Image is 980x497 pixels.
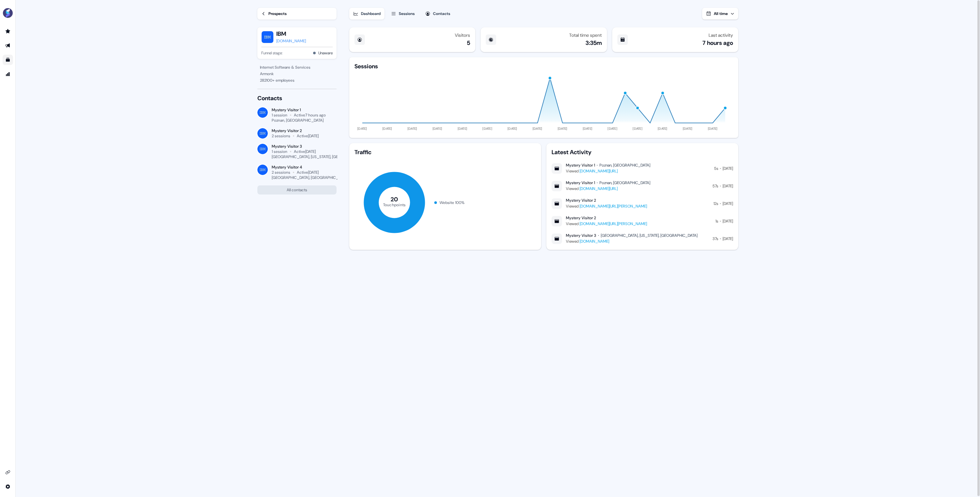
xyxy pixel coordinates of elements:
[349,8,384,20] button: Dashboard
[580,168,618,174] a: [DOMAIN_NAME][URL]
[3,481,13,492] a: Go to integrations
[382,127,392,131] tspan: [DATE]
[702,39,733,47] div: 7 hours ago
[633,127,642,131] tspan: [DATE]
[566,168,650,174] div: Viewed
[658,127,668,131] tspan: [DATE]
[354,62,378,70] div: Sessions
[383,202,406,207] tspan: Touchpoints
[272,118,324,123] div: Poznan, [GEOGRAPHIC_DATA]
[3,467,13,477] a: Go to integrations
[272,165,337,170] div: Mystery Visitor 4
[354,148,536,156] div: Traffic
[391,195,398,203] tspan: 20
[599,163,650,168] div: Poznan, [GEOGRAPHIC_DATA]
[566,215,596,221] div: Mystery Visitor 2
[552,148,733,156] div: Latest Activity
[566,180,595,185] div: Mystery Visitor 1
[297,170,319,175] div: Active [DATE]
[708,127,718,131] tspan: [DATE]
[713,183,718,189] div: 57s
[566,233,596,238] div: Mystery Visitor 3
[3,40,13,51] a: Go to outbound experience
[257,185,337,195] button: All contacts
[467,39,470,47] div: 5
[580,186,618,191] a: [DOMAIN_NAME][URL]
[260,71,334,77] div: Armonk
[3,26,13,36] a: Go to prospects
[272,170,290,175] div: 2 sessions
[294,113,326,118] div: Active 7 hours ago
[455,33,470,38] div: Visitors
[599,180,650,185] div: Poznan, [GEOGRAPHIC_DATA]
[433,10,450,17] div: Contacts
[433,127,442,131] tspan: [DATE]
[713,235,718,242] div: 37s
[585,39,602,47] div: 3:35m
[3,55,13,65] a: Go to templates
[3,69,13,79] a: Go to attribution
[399,10,415,17] div: Sessions
[566,221,647,227] div: Viewed
[408,127,417,131] tspan: [DATE]
[566,238,698,245] div: Viewed
[272,113,287,118] div: 1 session
[580,239,609,244] a: [DOMAIN_NAME]
[723,235,733,242] div: [DATE]
[566,198,596,203] div: Mystery Visitor 2
[440,199,465,206] div: Website 100 %
[272,175,348,180] div: [GEOGRAPHIC_DATA], [GEOGRAPHIC_DATA]
[261,50,282,56] span: Funnel stage:
[715,218,718,224] div: 1s
[483,127,492,131] tspan: [DATE]
[566,163,595,168] div: Mystery Visitor 1
[569,33,602,38] div: Total time spent
[713,200,718,207] div: 12s
[297,133,319,139] div: Active [DATE]
[566,185,650,192] div: Viewed
[580,204,647,209] a: [DOMAIN_NAME][URL][PERSON_NAME]
[723,218,733,224] div: [DATE]
[702,8,738,20] button: All time
[533,127,542,131] tspan: [DATE]
[723,165,733,172] div: [DATE]
[583,127,593,131] tspan: [DATE]
[257,94,337,102] div: Contacts
[709,33,733,38] div: Last activity
[608,127,618,131] tspan: [DATE]
[558,127,568,131] tspan: [DATE]
[723,183,733,189] div: [DATE]
[272,128,319,133] div: Mystery Visitor 2
[421,8,454,20] button: Contacts
[601,233,698,238] div: [GEOGRAPHIC_DATA], [US_STATE], [GEOGRAPHIC_DATA]
[723,200,733,207] div: [DATE]
[294,149,316,154] div: Active [DATE]
[272,144,337,149] div: Mystery Visitor 3
[566,203,647,209] div: Viewed
[257,8,337,20] a: Prospects
[714,165,718,172] div: 5s
[272,154,369,159] div: [GEOGRAPHIC_DATA], [US_STATE], [GEOGRAPHIC_DATA]
[272,149,287,154] div: 1 session
[276,38,306,44] a: [DOMAIN_NAME]
[508,127,517,131] tspan: [DATE]
[683,127,693,131] tspan: [DATE]
[714,11,728,16] span: All time
[268,10,287,17] div: Prospects
[458,127,468,131] tspan: [DATE]
[260,77,334,84] div: 282100 + employees
[272,107,326,113] div: Mystery Visitor 1
[260,64,334,71] div: Internet Software & Services
[272,133,290,139] div: 2 sessions
[357,127,367,131] tspan: [DATE]
[387,8,419,20] button: Sessions
[318,50,333,56] button: Unaware
[580,221,647,226] a: [DOMAIN_NAME][URL][PERSON_NAME]
[276,30,306,38] button: IBM
[361,10,381,17] div: Dashboard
